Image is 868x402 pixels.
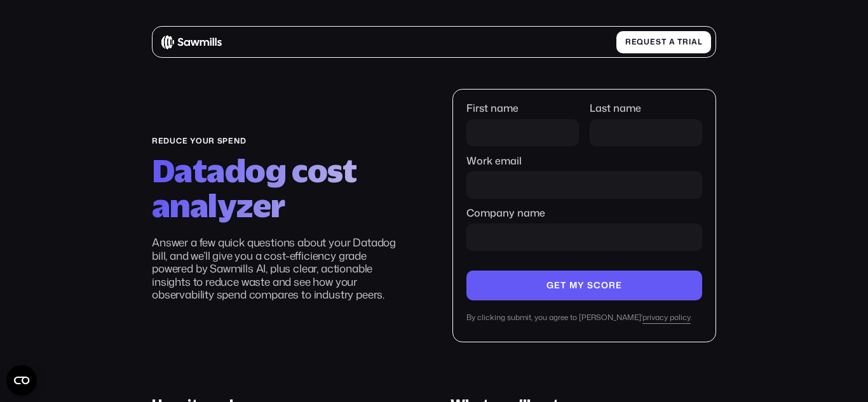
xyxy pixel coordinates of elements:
span: i [689,37,691,46]
form: Company name [466,102,703,324]
h2: Datadog cost analyzer [152,152,409,223]
span: R [625,37,632,46]
span: a [669,37,675,46]
span: s [656,37,661,46]
span: u [644,37,650,46]
button: Open CMP widget [6,365,37,396]
div: By clicking submit, you agree to [PERSON_NAME]' . [466,313,703,324]
span: r [682,37,689,46]
p: Answer a few quick questions about your Datadog bill, and we’ll give you a cost-efficiency grade ... [152,236,409,300]
span: t [661,37,667,46]
a: Requestatrial [616,31,711,53]
span: l [698,37,703,46]
a: privacy policy [642,313,691,324]
span: q [637,37,644,46]
label: Company name [466,207,703,219]
label: First name [466,102,579,114]
span: e [650,37,656,46]
span: e [632,37,637,46]
div: reduce your spend [152,137,409,145]
span: t [677,37,682,46]
label: Last name [590,102,702,114]
label: Work email [466,155,703,167]
span: a [691,37,698,46]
